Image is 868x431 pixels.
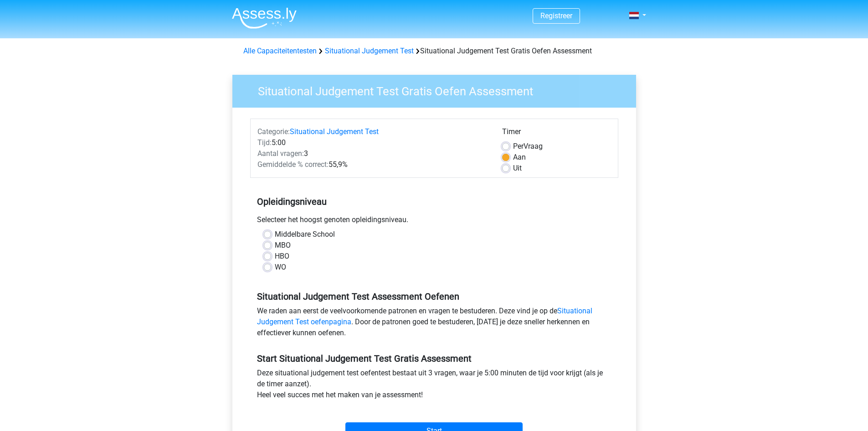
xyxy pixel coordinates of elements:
[540,11,572,20] a: Registreer
[257,353,611,364] h5: Start Situational Judgement Test Gratis Assessment
[275,229,335,240] label: Middelbare School
[250,368,618,404] div: Deze situational judgement test oefentest bestaat uit 3 vragen, waar je 5:00 minuten de tijd voor...
[513,163,522,174] label: Uit
[325,47,414,55] a: Situational Judgement Test
[251,137,495,148] div: 5:00
[250,214,618,229] div: Selecteer het hoogst genoten opleidingsniveau.
[257,127,290,136] span: Categorie:
[232,7,297,29] img: Assessly
[513,152,526,163] label: Aan
[275,251,289,262] label: HBO
[513,141,543,152] label: Vraag
[257,138,272,147] span: Tijd:
[257,149,304,158] span: Aantal vragen:
[275,240,291,251] label: MBO
[257,160,329,169] span: Gemiddelde % correct:
[513,142,524,151] span: Per
[251,159,495,170] div: 55,9%
[251,148,495,159] div: 3
[290,127,379,136] a: Situational Judgement Test
[502,126,611,141] div: Timer
[240,46,629,57] div: Situational Judgement Test Gratis Oefen Assessment
[275,262,286,273] label: WO
[250,306,618,342] div: We raden aan eerst de veelvoorkomende patronen en vragen te bestuderen. Deze vind je op de . Door...
[257,192,611,211] h5: Opleidingsniveau
[247,81,629,99] h3: Situational Judgement Test Gratis Oefen Assessment
[243,47,317,55] a: Alle Capaciteitentesten
[257,291,611,302] h5: Situational Judgement Test Assessment Oefenen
